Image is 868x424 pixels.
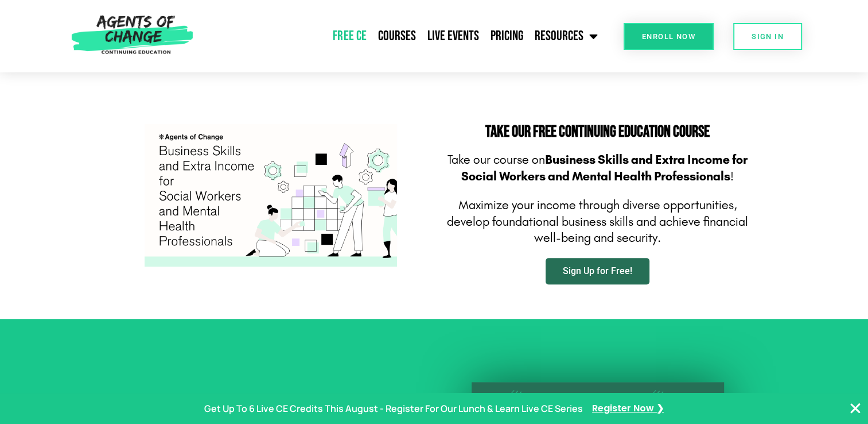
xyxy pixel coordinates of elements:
[592,400,664,417] a: Register Now ❯
[546,258,649,284] a: Sign Up for Free!
[528,22,603,51] a: Resources
[372,22,421,51] a: Courses
[440,197,756,246] p: Maximize your income through diverse opportunities, d
[534,214,748,246] span: chieve financial well-being and security.
[327,22,372,51] a: Free CE
[421,22,484,51] a: Live Events
[848,402,862,415] button: Close Banner
[198,22,604,51] nav: Menu
[752,33,784,40] span: SIGN IN
[624,23,714,50] a: Enroll Now
[204,400,583,417] p: Get Up To 6 Live CE Credits This August - Register For Our Lunch & Learn Live CE Series
[440,124,756,140] h2: Take Our FREE Continuing Education Course
[733,23,802,50] a: SIGN IN
[461,152,748,184] b: Business Skills and Extra Income for Social Workers and Mental Health Professionals
[454,214,666,229] span: evelop foundational business skills and a
[484,22,528,51] a: Pricing
[563,267,632,276] span: Sign Up for Free!
[642,33,695,40] span: Enroll Now
[440,152,756,184] p: Take our course on !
